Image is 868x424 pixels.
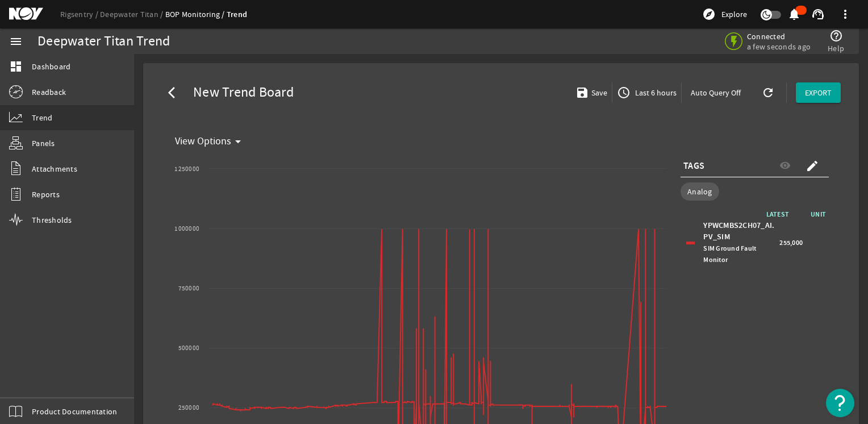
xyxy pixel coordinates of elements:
span: Thresholds [32,214,72,226]
mat-icon: dashboard [9,60,23,73]
span: Connected [747,31,811,41]
span: Trend [32,112,52,123]
span: LATEST [766,210,795,219]
div: YPWCMBS2CH07_AI.PV_SIM [703,220,777,265]
text: 250000 [178,404,200,412]
button: Auto Query Off [682,82,750,103]
span: Attachments [32,163,77,174]
button: EXPORT [796,82,841,103]
span: Save [589,87,607,98]
button: Last 6 hours [612,82,681,103]
mat-icon: menu [9,35,23,48]
mat-icon: refresh [761,86,770,99]
div: Deepwater Titan Trend [37,36,170,47]
mat-icon: notifications [787,7,801,21]
text: 1250000 [174,165,199,173]
span: View Options [175,136,231,147]
text: 500000 [178,344,200,352]
mat-icon: help_outline [829,29,843,43]
text: 750000 [178,284,200,293]
button: Open Resource Center [826,389,854,417]
span: EXPORT [805,87,832,98]
span: Last 6 hours [633,87,677,98]
span: SIM Ground Fault Monitor [703,244,756,264]
span: Dashboard [32,61,70,72]
a: Rigsentry [60,9,100,19]
button: View Options [170,131,252,152]
button: Save [571,82,612,103]
span: UNIT [795,209,829,220]
mat-icon: access_time [617,86,631,99]
mat-icon: arrow_back_ios [168,86,182,99]
mat-icon: create [806,159,819,173]
mat-icon: save [575,86,585,99]
a: BOP Monitoring [165,9,227,19]
span: Panels [32,138,55,149]
span: TAGS [683,160,704,172]
a: Trend [227,9,247,20]
mat-icon: arrow_drop_down [231,135,245,148]
a: Deepwater Titan [100,9,165,19]
span: 255,000 [779,237,803,248]
mat-icon: support_agent [811,7,825,21]
mat-icon: explore [702,7,716,21]
button: Explore [698,5,752,23]
text: 1000000 [174,225,199,233]
span: Analog [687,186,712,197]
span: a few seconds ago [747,41,811,52]
span: Auto Query Off [691,87,741,98]
span: New Trend Board [189,87,294,98]
button: more_vert [832,1,859,28]
span: Explore [721,9,747,20]
span: Help [828,43,844,54]
span: Product Documentation [32,406,117,417]
span: Reports [32,189,60,200]
span: Readback [32,86,66,98]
